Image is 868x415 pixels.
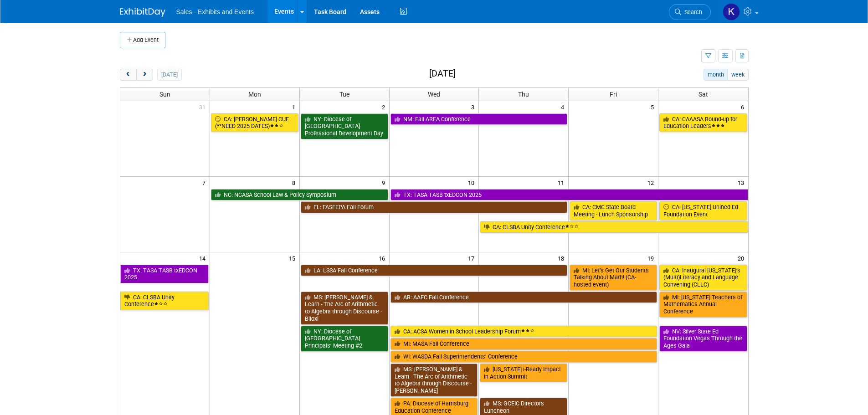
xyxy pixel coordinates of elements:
a: LA: LSSA Fall Conference [301,265,568,277]
span: Search [681,9,702,15]
a: NC: NCASA School Law & Policy Symposium [211,189,388,201]
span: 5 [650,101,658,113]
span: 18 [557,252,568,264]
span: 13 [737,177,748,188]
span: 10 [467,177,478,188]
a: CA: CLSBA Unity Conference [480,221,748,233]
span: 20 [737,252,748,264]
span: 31 [198,101,210,113]
a: TX: TASA TASB txEDCON 2025 [120,265,209,283]
span: 17 [467,252,478,264]
a: TX: TASA TASB txEDCON 2025 [390,189,748,201]
a: WI: WASDA Fall Superintendents’ Conference [390,351,657,363]
a: NV: Silver State Ed Foundation Vegas Through the Ages Gala [659,326,747,352]
span: 14 [198,252,210,264]
span: 8 [291,177,299,188]
span: 1 [291,101,299,113]
a: MI: Let’s Get Our Students Talking About Math! (CA-hosted event) [570,265,657,291]
button: week [727,69,748,81]
a: CA: ACSA Women in School Leadership Forum [390,326,657,338]
span: Fri [610,91,617,98]
a: Search [669,4,711,20]
button: prev [120,69,137,81]
span: 15 [288,252,299,264]
span: Mon [248,91,261,98]
a: CA: [PERSON_NAME] CUE (**NEED 2025 DATES) [211,113,298,132]
a: MS: [PERSON_NAME] & Learn - The Arc of Arithmetic to Algebra through Discourse - [PERSON_NAME] [390,364,478,397]
span: Sun [159,91,170,98]
a: CA: [US_STATE] Unified Ed Foundation Event [659,201,747,220]
span: 16 [378,252,389,264]
span: 6 [740,101,748,113]
a: CA: CLSBA Unity Conference [120,292,209,310]
span: Wed [428,91,440,98]
span: Tue [339,91,349,98]
button: [DATE] [157,69,181,81]
span: 7 [201,177,210,188]
a: MI: MASA Fall Conference [390,338,657,350]
a: MS: [PERSON_NAME] & Learn - The Arc of Arithmetic to Algebra through Discourse - Biloxi [301,292,388,325]
a: NM: Fall AREA Conference [390,113,568,125]
img: Kara Haven [723,3,740,20]
span: 11 [557,177,568,188]
span: 3 [470,101,478,113]
a: CA: CAAASA Round-up for Education Leaders [659,113,747,132]
span: 2 [381,101,389,113]
span: Sat [699,91,708,98]
a: NY: Diocese of [GEOGRAPHIC_DATA] Principals’ Meeting #2 [301,326,388,352]
a: AR: AAFC Fall Conference [390,292,657,303]
span: Thu [518,91,529,98]
button: month [704,69,728,81]
span: Sales - Exhibits and Events [176,8,254,15]
span: 9 [381,177,389,188]
a: [US_STATE] i-Ready Impact in Action Summit [480,364,567,382]
h2: [DATE] [429,69,456,79]
button: Add Event [120,32,165,48]
a: NY: Diocese of [GEOGRAPHIC_DATA] Professional Development Day [301,113,388,139]
a: CA: CMC State Board Meeting - Lunch Sponsorship [570,201,657,220]
span: 19 [647,252,658,264]
a: FL: FASFEPA Fall Forum [301,201,568,213]
a: CA: Inaugural [US_STATE]’s (Multi)Literacy and Language Convening (CLLC) [659,265,747,291]
span: 4 [560,101,568,113]
img: ExhibitDay [120,8,165,17]
button: next [136,69,153,81]
span: 12 [647,177,658,188]
a: MI: [US_STATE] Teachers of Mathematics Annual Conference [659,292,747,318]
